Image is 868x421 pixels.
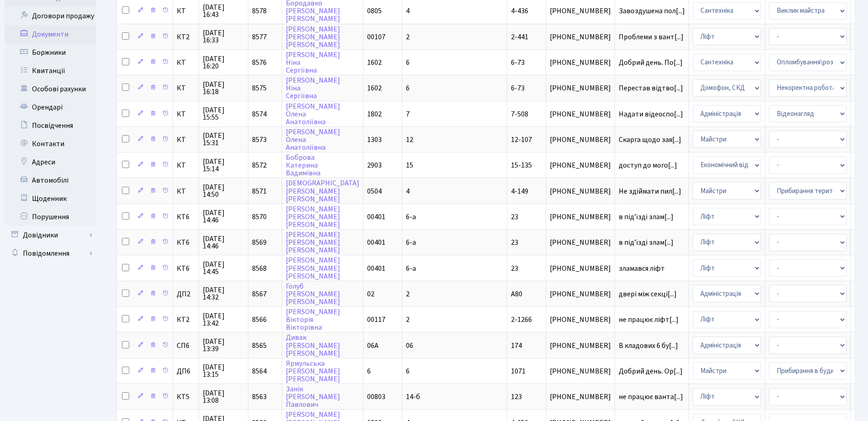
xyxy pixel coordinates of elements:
span: [DATE] 15:55 [203,106,244,121]
span: 12 [406,135,413,145]
a: Орендарі [5,98,96,116]
a: Автомобілі [5,171,96,189]
span: 8566 [252,315,267,325]
span: 8564 [252,366,267,376]
span: не працює ванта[...] [619,392,683,402]
span: Завоздушена пол[...] [619,6,685,16]
a: Щоденник [5,189,96,208]
span: [DATE] 13:08 [203,389,244,404]
span: 8578 [252,6,267,16]
span: Надати відеоспо[...] [619,109,683,119]
span: 15-135 [511,160,532,170]
span: [DATE] 13:15 [203,363,244,378]
span: [PHONE_NUMBER] [550,136,611,143]
span: 2-441 [511,32,528,42]
span: 12-107 [511,135,532,145]
span: 8568 [252,263,267,274]
span: 6-а [406,263,416,274]
span: Скарга щодо зая[...] [619,135,681,145]
a: Повідомлення [5,244,96,263]
span: [DATE] 14:32 [203,286,244,301]
span: 6-а [406,212,416,222]
span: 15 [406,160,413,170]
span: [PHONE_NUMBER] [550,84,611,92]
span: [DATE] 16:33 [203,29,244,44]
a: Документи [5,25,96,43]
a: Довідники [5,226,96,244]
span: 8571 [252,186,267,196]
span: 8576 [252,58,267,68]
span: 4-149 [511,186,528,196]
span: 6-а [406,237,416,247]
span: [PHONE_NUMBER] [550,265,611,272]
span: Не здіймати пил[...] [619,186,681,196]
span: 00401 [367,237,385,247]
span: Добрий день. Ор[...] [619,366,683,376]
a: Квитанції [5,62,96,80]
span: 6-73 [511,58,525,68]
a: [PERSON_NAME]ОленаАнатоліївна [286,101,340,127]
span: КТ [177,84,195,92]
span: КТ5 [177,393,195,400]
span: 2 [406,32,410,42]
span: 8572 [252,160,267,170]
span: [DATE] 13:42 [203,312,244,327]
span: [PHONE_NUMBER] [550,162,611,169]
a: [DEMOGRAPHIC_DATA][PERSON_NAME][PERSON_NAME] [286,179,359,204]
span: 23 [511,212,518,222]
span: А80 [511,289,522,299]
span: 2 [406,289,410,299]
span: 14-б [406,392,420,402]
span: [PHONE_NUMBER] [550,393,611,400]
span: [DATE] 16:43 [203,4,244,18]
a: [PERSON_NAME][PERSON_NAME][PERSON_NAME] [286,24,340,50]
span: [PHONE_NUMBER] [550,239,611,246]
span: 00401 [367,263,385,274]
a: Посвідчення [5,116,96,135]
span: [PHONE_NUMBER] [550,188,611,195]
span: 6 [367,366,371,376]
span: 8567 [252,289,267,299]
a: Договори продажу [5,7,96,25]
a: Голуб[PERSON_NAME][PERSON_NAME] [286,281,340,307]
span: [DATE] 15:14 [203,158,244,173]
span: [PHONE_NUMBER] [550,33,611,41]
span: 0805 [367,6,382,16]
span: 2903 [367,160,382,170]
span: [PHONE_NUMBER] [550,7,611,15]
a: Дивак[PERSON_NAME][PERSON_NAME] [286,333,340,358]
span: КТ [177,162,195,169]
span: Добрий день. По[...] [619,58,683,68]
span: 7-508 [511,109,528,119]
span: двері між секці[...] [619,289,677,299]
span: КТ2 [177,316,195,323]
span: 0504 [367,186,382,196]
span: [DATE] 13:39 [203,338,244,353]
span: КТ [177,111,195,118]
span: в підʼїзді злам[...] [619,237,673,247]
span: 1602 [367,83,382,93]
span: КТ [177,59,195,66]
span: В кладових 6 бу[...] [619,341,678,351]
span: 174 [511,341,522,351]
span: КТ6 [177,213,195,221]
span: 6 [406,83,410,93]
span: [DATE] 14:50 [203,184,244,198]
a: [PERSON_NAME]НінаСергіївна [286,50,340,75]
span: 8575 [252,83,267,93]
span: КТ [177,136,195,143]
span: КТ6 [177,239,195,246]
span: 8565 [252,341,267,351]
span: 1602 [367,58,382,68]
span: [DATE] 16:20 [203,55,244,70]
a: [PERSON_NAME][PERSON_NAME][PERSON_NAME] [286,230,340,255]
span: 6-73 [511,83,525,93]
span: СП6 [177,342,195,349]
a: Занік[PERSON_NAME]Павлович [286,384,340,410]
a: [PERSON_NAME]ОленаАнатоліївна [286,127,340,153]
span: 1071 [511,366,526,376]
span: [PHONE_NUMBER] [550,368,611,375]
a: Порушення [5,208,96,226]
span: 00401 [367,212,385,222]
a: [PERSON_NAME][PERSON_NAME][PERSON_NAME] [286,256,340,281]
